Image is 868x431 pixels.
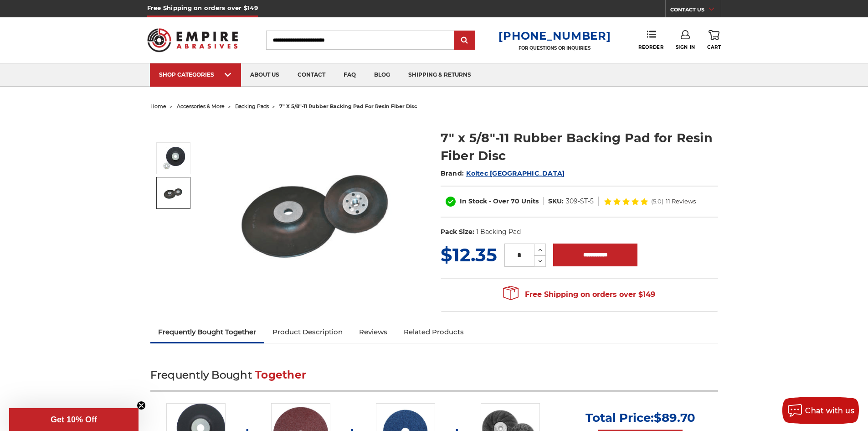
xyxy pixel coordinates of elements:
[460,197,487,205] span: In Stock
[498,45,611,51] p: FOR QUESTIONS OR INQUIRIES
[654,410,695,425] span: $89.70
[137,401,146,410] button: Close teaser
[177,103,225,109] a: accessories & more
[150,103,166,109] a: home
[651,198,663,204] span: (5.0)
[228,119,411,303] img: 7" Resin Fiber Rubber Backing Pad 5/8-11 nut
[351,322,395,342] a: Reviews
[489,197,509,205] span: - Over
[241,63,288,87] a: about us
[670,5,721,17] a: CONTACT US
[441,169,464,177] span: Brand:
[264,322,351,342] a: Product Description
[395,322,472,342] a: Related Products
[466,169,565,177] a: Koltec [GEOGRAPHIC_DATA]
[586,410,695,425] p: Total Price:
[255,369,306,381] span: Together
[365,63,399,87] a: blog
[476,227,521,237] dd: 1 Backing Pad
[503,286,655,304] span: Free Shipping on orders over $149
[150,369,252,381] span: Frequently Bought
[147,22,238,58] img: Empire Abrasives
[511,197,519,205] span: 70
[162,147,185,170] img: 7" Resin Fiber Rubber Backing Pad 5/8-11 nut
[638,30,663,50] a: Reorder
[441,227,474,237] dt: Pack Size:
[521,197,539,205] span: Units
[51,415,97,424] span: Get 10% Off
[162,182,185,204] img: 7" x 5/8"-11 Rubber Backing Pad for Resin Fiber Disc
[707,30,721,50] a: Cart
[159,71,232,78] div: SHOP CATEGORIES
[334,63,365,87] a: faq
[548,197,564,206] dt: SKU:
[279,103,417,109] span: 7" x 5/8"-11 rubber backing pad for resin fiber disc
[566,197,594,206] dd: 309-ST-5
[9,408,139,431] div: Get 10% OffClose teaser
[782,397,859,424] button: Chat with us
[150,322,265,342] a: Frequently Bought Together
[441,129,718,165] h1: 7" x 5/8"-11 Rubber Backing Pad for Resin Fiber Disc
[235,103,269,109] a: backing pads
[638,44,663,50] span: Reorder
[805,406,854,415] span: Chat with us
[666,198,696,204] span: 11 Reviews
[498,29,611,42] a: [PHONE_NUMBER]
[288,63,334,87] a: contact
[399,63,480,87] a: shipping & returns
[441,244,497,266] span: $12.35
[456,31,474,50] input: Submit
[707,44,721,50] span: Cart
[676,44,695,50] span: Sign In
